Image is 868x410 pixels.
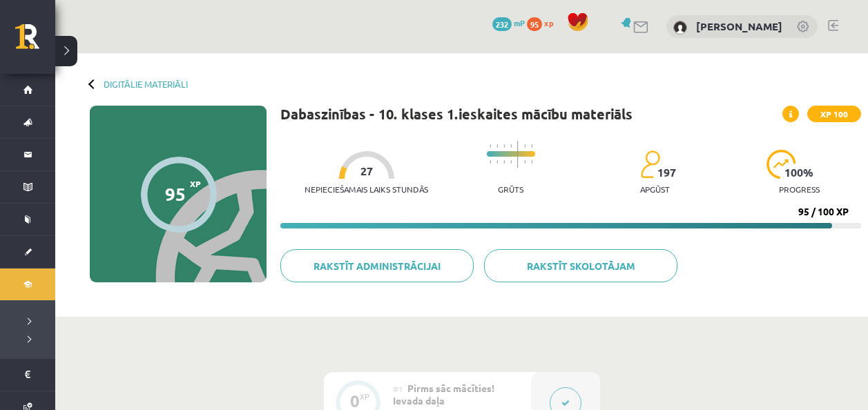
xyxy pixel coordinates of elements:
a: Rīgas 1. Tālmācības vidusskola [15,24,55,59]
a: Rakstīt skolotājam [484,249,677,282]
p: Nepieciešamais laiks stundās [305,184,428,194]
img: icon-short-line-57e1e144782c952c97e751825c79c345078a6d821885a25fce030b3d8c18986b.svg [510,160,512,164]
img: icon-short-line-57e1e144782c952c97e751825c79c345078a6d821885a25fce030b3d8c18986b.svg [503,160,505,164]
span: 100 % [784,166,814,179]
span: XP [190,179,201,188]
span: 232 [492,17,512,31]
img: icon-short-line-57e1e144782c952c97e751825c79c345078a6d821885a25fce030b3d8c18986b.svg [503,144,505,148]
a: Rakstīt administrācijai [280,249,474,282]
a: [PERSON_NAME] [696,19,782,33]
img: icon-short-line-57e1e144782c952c97e751825c79c345078a6d821885a25fce030b3d8c18986b.svg [531,144,532,148]
img: icon-progress-161ccf0a02000e728c5f80fcf4c31c7af3da0e1684b2b1d7c360e028c24a22f1.svg [766,150,796,179]
img: icon-short-line-57e1e144782c952c97e751825c79c345078a6d821885a25fce030b3d8c18986b.svg [496,160,498,164]
span: #1 [393,383,403,394]
img: icon-short-line-57e1e144782c952c97e751825c79c345078a6d821885a25fce030b3d8c18986b.svg [524,144,525,148]
img: icon-short-line-57e1e144782c952c97e751825c79c345078a6d821885a25fce030b3d8c18986b.svg [490,144,491,148]
span: XP 100 [807,106,861,122]
img: Katrīna Šeputīte [673,21,687,35]
img: icon-short-line-57e1e144782c952c97e751825c79c345078a6d821885a25fce030b3d8c18986b.svg [524,160,525,164]
p: Grūts [498,184,523,194]
img: icon-long-line-d9ea69661e0d244f92f715978eff75569469978d946b2353a9bb055b3ed8787d.svg [517,141,519,168]
span: mP [514,17,525,28]
span: 197 [657,166,676,179]
div: 95 [165,184,186,204]
p: progress [779,184,820,194]
div: 0 [350,395,360,407]
h1: Dabaszinības - 10. klases 1.ieskaites mācību materiāls [280,106,633,122]
img: students-c634bb4e5e11cddfef0936a35e636f08e4e9abd3cc4e673bd6f9a4125e45ecb1.svg [640,150,660,179]
img: icon-short-line-57e1e144782c952c97e751825c79c345078a6d821885a25fce030b3d8c18986b.svg [510,144,512,148]
img: icon-short-line-57e1e144782c952c97e751825c79c345078a6d821885a25fce030b3d8c18986b.svg [496,144,498,148]
a: 95 xp [527,17,560,28]
span: Pirms sāc mācīties! Ievada daļa [393,382,494,407]
p: apgūst [640,184,670,194]
img: icon-short-line-57e1e144782c952c97e751825c79c345078a6d821885a25fce030b3d8c18986b.svg [531,160,532,164]
a: Digitālie materiāli [104,79,188,89]
a: 232 mP [492,17,525,28]
span: 95 [527,17,542,31]
span: 27 [360,165,373,177]
img: icon-short-line-57e1e144782c952c97e751825c79c345078a6d821885a25fce030b3d8c18986b.svg [490,160,491,164]
div: XP [360,393,369,400]
span: xp [544,17,553,28]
